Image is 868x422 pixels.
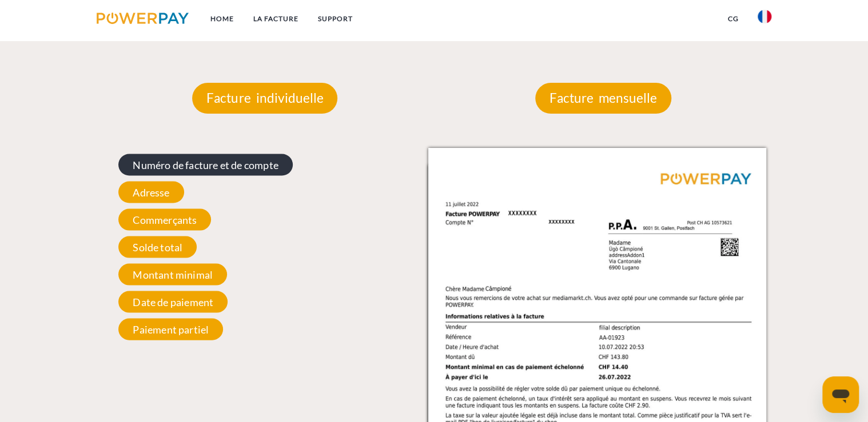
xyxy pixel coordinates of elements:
p: Facture mensuelle [535,83,671,114]
span: Montant minimal [118,263,227,285]
a: LA FACTURE [244,9,308,29]
a: CG [718,9,748,29]
img: logo-powerpay.svg [97,13,189,24]
span: Solde total [118,236,197,258]
a: Home [201,9,244,29]
span: Numéro de facture et de compte [118,154,292,175]
p: Facture individuelle [192,83,337,114]
span: Date de paiement [118,291,228,312]
span: Paiement partiel [118,318,223,340]
a: Support [308,9,363,29]
span: Commerçants [118,208,211,230]
iframe: Bouton de lancement de la fenêtre de messagerie [822,376,859,413]
span: Adresse [118,181,184,203]
img: fr [758,10,771,23]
